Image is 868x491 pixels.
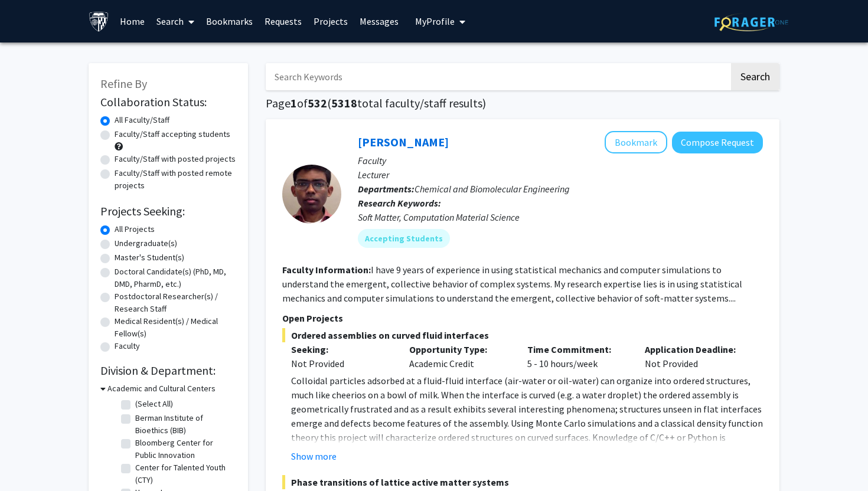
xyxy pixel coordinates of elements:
[115,223,155,235] label: All Projects
[115,167,236,192] label: Faculty/Staff with posted remote projects
[135,437,233,461] label: Bloomberg Center for Public Innovation
[266,96,779,110] h1: Page of ( total faculty/staff results)
[358,197,441,209] b: Research Keywords:
[259,1,308,42] a: Requests
[358,210,763,224] div: Soft Matter, Computation Material Science
[100,364,236,378] h2: Division & Department:
[518,342,637,371] div: 5 - 10 hours/week
[282,264,371,276] b: Faculty Information:
[100,95,236,109] h2: Collaboration Status:
[358,183,415,195] b: Departments:
[291,96,297,110] span: 1
[358,168,763,182] p: Lecturer
[100,204,236,218] h2: Projects Seeking:
[114,1,151,42] a: Home
[151,1,200,42] a: Search
[135,398,173,410] label: (Select All)
[135,461,233,486] label: Center for Talented Youth (CTY)
[115,266,236,290] label: Doctoral Candidate(s) (PhD, MD, DMD, PharmD, etc.)
[605,131,667,153] button: Add John Edison to Bookmarks
[636,342,754,371] div: Not Provided
[354,1,404,42] a: Messages
[282,311,763,325] p: Open Projects
[331,96,357,110] span: 5318
[115,114,169,126] label: All Faculty/Staff
[282,328,763,342] span: Ordered assemblies on curved fluid interfaces
[115,128,230,140] label: Faculty/Staff accepting students
[115,251,184,264] label: Master's Student(s)
[115,237,177,250] label: Undergraduate(s)
[291,342,391,356] p: Seeking:
[115,315,236,340] label: Medical Resident(s) / Medical Fellow(s)
[415,183,570,195] span: Chemical and Biomolecular Engineering
[291,374,763,459] p: Colloidal particles adsorbed at a fluid-fluid interface (air-water or oil-water) can organize int...
[731,63,779,90] button: Search
[9,438,50,482] iframe: Chat
[291,449,337,463] button: Show more
[308,1,354,42] a: Projects
[115,340,140,352] label: Faculty
[115,153,236,165] label: Faculty/Staff with posted projects
[100,76,147,91] span: Refine By
[115,290,236,315] label: Postdoctoral Researcher(s) / Research Staff
[400,342,518,371] div: Academic Credit
[291,356,391,371] div: Not Provided
[672,132,763,153] button: Compose Request to John Edison
[358,135,449,149] a: [PERSON_NAME]
[266,63,729,90] input: Search Keywords
[135,412,233,437] label: Berman Institute of Bioethics (BIB)
[89,11,109,32] img: Johns Hopkins University Logo
[714,13,788,31] img: ForagerOne Logo
[645,342,745,356] p: Application Deadline:
[527,342,628,356] p: Time Commitment:
[200,1,259,42] a: Bookmarks
[282,264,742,304] fg-read-more: I have 9 years of experience in using statistical mechanics and computer simulations to understan...
[282,475,763,489] span: Phase transitions of lattice active matter systems
[409,342,510,356] p: Opportunity Type:
[358,229,450,248] mat-chip: Accepting Students
[308,96,327,110] span: 532
[415,15,455,27] span: My Profile
[107,382,216,395] h3: Academic and Cultural Centers
[358,153,763,168] p: Faculty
